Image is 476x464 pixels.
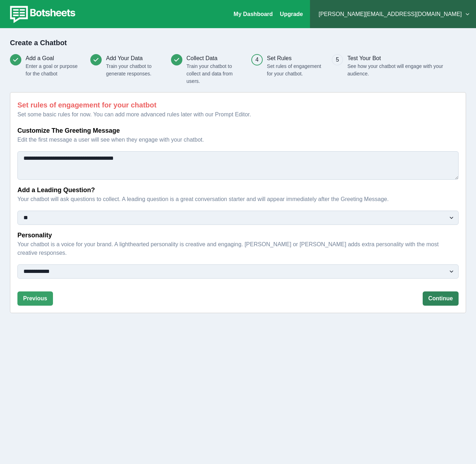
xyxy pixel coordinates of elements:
[280,11,303,17] a: Upgrade
[106,63,162,78] p: Train your chatbot to generate responses.
[234,11,273,17] a: My Dashboard
[17,231,454,240] p: Personality
[17,100,459,110] p: Set rules of engagement for your chatbot
[17,185,454,195] p: Add a Leading Question?
[17,291,53,306] button: Previous
[17,195,454,204] p: Your chatbot will ask questions to collect. A leading question is a great conversation starter an...
[17,110,459,119] p: Set some basic rules for now. You can add more advanced rules later with our Prompt Editor.
[26,54,82,63] h3: Add a Goal
[347,54,448,63] h3: Test Your Bot
[187,54,243,63] h3: Collect Data
[255,56,258,64] div: 4
[6,4,77,24] img: botsheets-logo.png
[10,54,466,85] div: Progress
[267,54,323,63] h3: Set Rules
[267,63,323,78] p: Set rules of engagement for your chatbot.
[26,63,82,78] p: Enter a goal or purpose for the chatbot
[17,136,454,144] p: Edit the first message a user will see when they engage with your chatbot.
[316,7,470,21] button: [PERSON_NAME][EMAIL_ADDRESS][DOMAIN_NAME]
[17,126,454,136] p: Customize The Greeting Message
[10,38,466,47] h2: Create a Chatbot
[336,56,339,64] div: 5
[347,63,448,78] p: See how your chatbot will engage with your audience.
[106,54,162,63] h3: Add Your Data
[17,240,454,257] p: Your chatbot is a voice for your brand. A lighthearted personality is creative and engaging. [PER...
[423,291,459,306] button: Continue
[187,63,243,85] p: Train your chatbot to collect and data from users.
